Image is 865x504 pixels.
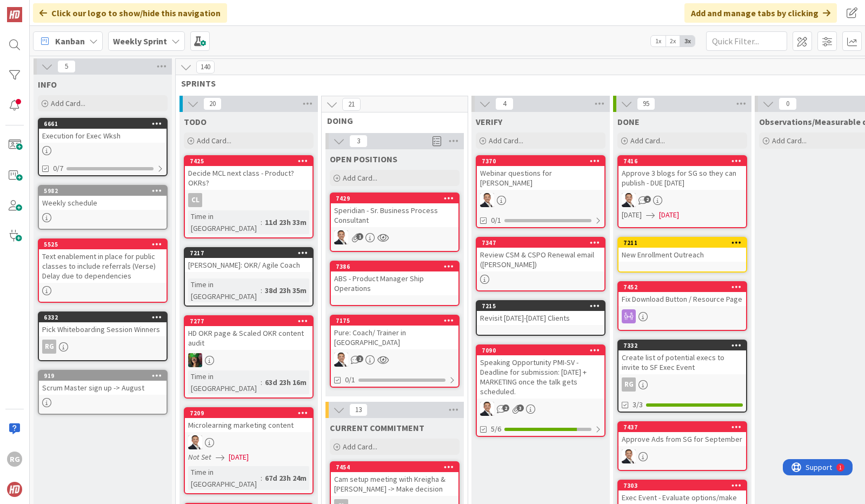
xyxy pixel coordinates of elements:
div: 919 [44,372,167,380]
a: 7090Speaking Opportunity PMI-SV - Deadline for submission: [DATE] + MARKETING once the talk gets ... [476,344,605,437]
div: 7211 [618,238,746,248]
i: Not Set [188,452,211,462]
div: 6661 [39,119,167,129]
span: : [261,376,262,388]
span: 3/3 [633,399,643,410]
span: 140 [196,61,215,74]
span: 0 [778,97,797,110]
div: RG [39,340,167,354]
a: 7370Webinar questions for [PERSON_NAME]SL0/1 [476,155,605,228]
div: 7425 [190,157,312,165]
span: DONE [617,116,640,127]
div: Review CSM & CSPO Renewal email ([PERSON_NAME]) [477,248,604,271]
div: 7437 [618,422,746,432]
a: 7215Revisit [DATE]-[DATE] Clients [476,300,605,336]
span: Add Card... [772,136,807,145]
a: 5525Text enablement in place for public classes to include referrals (Verse) Delay due to depende... [38,238,168,303]
span: Add Card... [197,136,231,145]
div: 7209Microlearning marketing content [185,408,312,432]
div: 7425 [185,156,312,166]
div: Execution for Exec Wksh [39,129,167,143]
div: 5525 [39,240,167,249]
div: Scrum Master sign up -> August [39,381,167,395]
span: Add Card... [489,136,523,145]
span: Add Card... [343,442,377,452]
div: 6332 [44,314,167,321]
div: 919 [39,371,167,381]
span: Kanban [55,35,85,48]
img: SL [334,230,348,244]
div: New Enrollment Outreach [618,248,746,262]
div: 7175 [331,316,458,326]
div: Click our logo to show/hide this navigation [33,3,227,23]
a: 7332Create list of potential execs to invite to SF Exec EventRG3/3 [617,340,747,413]
div: 5525Text enablement in place for public classes to include referrals (Verse) Delay due to depende... [39,240,167,283]
img: Visit kanbanzone.com [7,7,22,22]
div: 7429 [336,195,458,202]
div: 63d 23h 16m [262,376,309,388]
div: SL [618,193,746,207]
div: SL [331,230,458,244]
div: 7454Cam setup meeting with Kreigha & [PERSON_NAME] -> Make decision [331,462,458,496]
div: 7437 [623,423,746,431]
a: 919Scrum Master sign up -> August [38,370,168,415]
div: 7370 [482,157,604,165]
div: 7347 [482,239,604,247]
div: 7215Revisit [DATE]-[DATE] Clients [477,301,604,325]
div: Fix Download Button / Resource Page [618,292,746,306]
div: 7437Approve Ads from SG for September [618,422,746,446]
div: 7090Speaking Opportunity PMI-SV - Deadline for submission: [DATE] + MARKETING once the talk gets ... [477,346,604,399]
span: INFO [38,79,57,90]
a: 6332Pick Whiteboarding Session WinnersRG [38,311,168,361]
div: RG [622,377,636,392]
a: 7209Microlearning marketing contentSLNot Set[DATE]Time in [GEOGRAPHIC_DATA]:67d 23h 24m [184,407,314,494]
b: Weekly Sprint [113,36,167,47]
div: 7217[PERSON_NAME]: OKR/ Agile Coach [185,248,312,272]
div: ABS - Product Manager Ship Operations [331,271,458,295]
div: SL [185,435,312,449]
img: SL [480,402,494,416]
a: 7277HD OKR page & Scaled OKR content auditSLTime in [GEOGRAPHIC_DATA]:63d 23h 16m [184,315,314,399]
div: Weekly schedule [39,196,167,210]
div: 1 [56,4,59,13]
div: 7454 [331,462,458,472]
div: 5982Weekly schedule [39,186,167,210]
div: Approve 3 blogs for SG so they can publish - DUE [DATE] [618,166,746,190]
span: 0/7 [53,163,63,174]
span: 5 [57,60,76,73]
img: SL [622,449,636,463]
a: 7437Approve Ads from SG for SeptemberSL [617,421,747,471]
div: 7416 [618,156,746,166]
div: Create list of potential execs to invite to SF Exec Event [618,350,746,374]
span: VERIFY [476,116,502,127]
span: [DATE] [659,209,679,221]
div: 7386 [331,262,458,271]
div: 6332Pick Whiteboarding Session Winners [39,313,167,336]
span: 2 [644,196,651,203]
span: [DATE] [229,452,249,463]
div: 7209 [185,408,312,418]
div: 7211New Enrollment Outreach [618,238,746,262]
span: 3 [349,135,368,148]
div: 7090 [482,347,604,354]
span: 1 [356,233,363,240]
span: CURRENT COMMITMENT [330,422,424,433]
span: 21 [342,98,361,111]
div: Approve Ads from SG for September [618,432,746,446]
span: OPEN POSITIONS [330,154,397,164]
div: RG [42,340,56,354]
div: 7452 [618,282,746,292]
img: SL [622,193,636,207]
div: Decide MCL next class - Product? OKRs? [185,166,312,190]
span: 2 [356,355,363,362]
div: 5982 [44,187,167,195]
a: 7211New Enrollment Outreach [617,237,747,273]
span: 3x [680,36,695,47]
div: 7429 [331,194,458,203]
div: Cam setup meeting with Kreigha & [PERSON_NAME] -> Make decision [331,472,458,496]
div: 38d 23h 35m [262,284,309,296]
div: 7211 [623,239,746,247]
span: 1x [651,36,666,47]
a: 6661Execution for Exec Wksh0/7 [38,118,168,176]
div: SL [185,353,312,367]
